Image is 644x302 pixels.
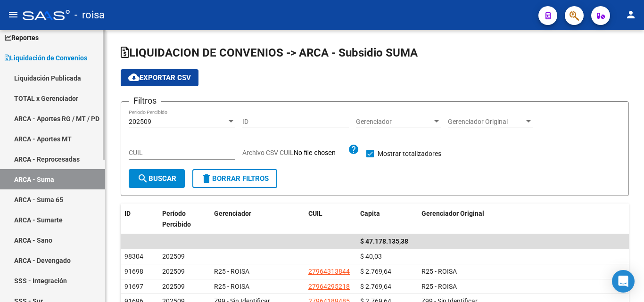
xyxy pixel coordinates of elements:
[162,253,185,260] span: 202509
[294,149,348,157] input: Archivo CSV CUIL
[137,173,149,184] mat-icon: search
[242,149,294,156] span: Archivo CSV CUIL
[356,204,418,235] datatable-header-cell: Capita
[129,94,161,107] h3: Filtros
[210,204,305,235] datatable-header-cell: Gerenciador
[625,9,636,20] mat-icon: person
[124,268,143,275] span: 91698
[124,253,143,260] span: 98304
[214,210,251,217] span: Gerenciador
[612,270,635,293] div: Open Intercom Messenger
[308,210,322,217] span: CUIL
[121,204,158,235] datatable-header-cell: ID
[308,283,350,290] span: 27964295218
[356,118,432,126] span: Gerenciador
[421,283,457,290] span: R25 - ROISA
[121,46,418,59] span: LIQUIDACION DE CONVENIOS -> ARCA - Subsidio SUMA
[124,210,131,217] span: ID
[308,268,350,275] span: 27964313844
[162,283,185,290] span: 202509
[378,148,441,159] span: Mostrar totalizadores
[360,283,391,290] span: $ 2.769,64
[201,173,212,184] mat-icon: delete
[162,268,185,275] span: 202509
[8,9,19,20] mat-icon: menu
[5,53,87,63] span: Liquidación de Convenios
[201,174,269,183] span: Borrar Filtros
[74,5,105,25] span: - roisa
[348,144,359,155] mat-icon: help
[124,283,143,290] span: 91697
[162,210,191,228] span: Período Percibido
[137,174,176,183] span: Buscar
[158,204,210,235] datatable-header-cell: Período Percibido
[448,118,524,126] span: Gerenciador Original
[121,69,198,86] button: Exportar CSV
[214,268,249,275] span: R25 - ROISA
[360,268,391,275] span: $ 2.769,64
[129,169,185,188] button: Buscar
[128,72,140,83] mat-icon: cloud_download
[129,118,151,125] span: 202509
[418,204,629,235] datatable-header-cell: Gerenciador Original
[192,169,277,188] button: Borrar Filtros
[421,268,457,275] span: R25 - ROISA
[5,33,39,43] span: Reportes
[305,204,356,235] datatable-header-cell: CUIL
[360,237,408,245] span: $ 47.178.135,38
[128,73,191,82] span: Exportar CSV
[360,210,380,217] span: Capita
[360,253,382,260] span: $ 40,03
[214,283,249,290] span: R25 - ROISA
[421,210,484,217] span: Gerenciador Original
